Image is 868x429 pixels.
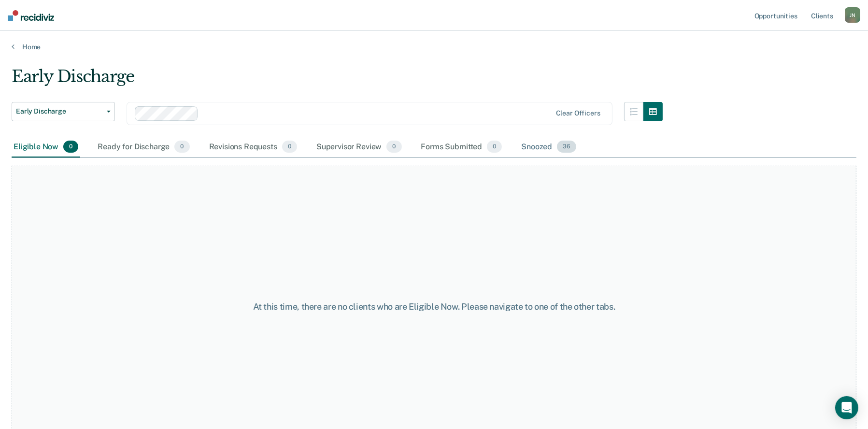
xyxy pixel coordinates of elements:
[207,137,299,158] div: Revisions Requests0
[557,141,576,153] span: 36
[12,102,115,121] button: Early Discharge
[282,141,297,153] span: 0
[63,141,78,153] span: 0
[16,107,103,115] span: Early Discharge
[487,141,502,153] span: 0
[519,137,578,158] div: Snoozed36
[223,301,645,312] div: At this time, there are no clients who are Eligible Now. Please navigate to one of the other tabs.
[386,141,401,153] span: 0
[96,137,191,158] div: Ready for Discharge0
[845,7,860,23] div: J N
[845,7,860,23] button: JN
[174,141,189,153] span: 0
[556,109,600,117] div: Clear officers
[12,43,856,51] a: Home
[314,137,404,158] div: Supervisor Review0
[8,10,54,21] img: Recidiviz
[12,67,663,94] div: Early Discharge
[419,137,504,158] div: Forms Submitted0
[835,396,858,419] div: Open Intercom Messenger
[12,137,80,158] div: Eligible Now0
